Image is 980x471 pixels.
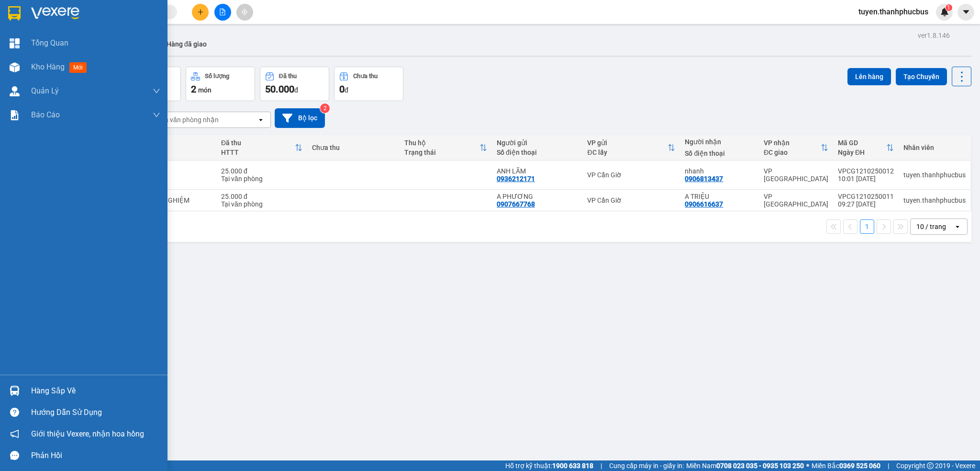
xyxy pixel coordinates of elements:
div: ver 1.8.146 [918,30,950,41]
span: down [153,111,160,119]
span: | [601,460,602,471]
div: tuyen.thanhphucbus [903,171,966,179]
div: Trạng thái [404,149,479,156]
span: file-add [219,9,226,15]
div: VP nhận [764,139,821,147]
img: icon-new-feature [940,8,949,16]
span: ⚪️ [806,464,809,468]
div: Mã GD [838,139,886,147]
div: 09:27 [DATE] [838,200,894,208]
div: Người gửi [497,139,578,147]
div: 10:01 [DATE] [838,175,894,183]
span: | [888,460,889,471]
button: caret-down [958,4,974,21]
button: aim [236,4,253,21]
div: Tại văn phòng [221,200,302,208]
div: VP [GEOGRAPHIC_DATA] [764,193,828,208]
div: A PHƯƠNG [497,193,578,200]
th: Toggle SortBy [400,135,492,161]
button: Đã thu50.000đ [260,67,329,101]
div: thiết bị y tế [134,171,212,179]
th: Toggle SortBy [759,135,833,161]
div: ĐC lấy [587,149,668,156]
img: warehouse-icon [10,62,20,72]
button: 1 [860,219,874,234]
th: Toggle SortBy [833,135,899,161]
b: Thành Phúc Bus [12,62,48,107]
span: plus [197,9,204,15]
div: 0906813437 [685,175,723,183]
span: Quản Lý [31,85,59,97]
span: 0 [339,83,345,95]
span: 50.000 [265,83,294,95]
span: Miền Bắc [812,460,880,471]
button: Hàng đã giao [159,33,214,56]
div: VPCG1210250012 [838,167,894,175]
img: dashboard-icon [10,38,20,48]
button: Tạo Chuyến [896,68,947,85]
img: solution-icon [10,110,20,120]
span: Kho hàng [31,62,65,71]
span: Báo cáo [31,109,60,121]
div: Đã thu [279,73,297,80]
strong: 1900 633 818 [552,462,593,470]
span: question-circle [10,408,19,417]
div: 0907667768 [497,200,535,208]
span: Hỗ trợ kỹ thuật: [505,460,593,471]
img: warehouse-icon [10,386,20,396]
div: HTTT [221,149,295,156]
strong: 0369 525 060 [839,462,880,470]
div: 10 / trang [916,222,946,231]
div: Người nhận [685,138,754,146]
div: ANH LÃM [497,167,578,175]
button: Lên hàng [847,68,891,85]
div: 0936212171 [497,175,535,183]
button: file-add [214,4,231,21]
span: mới [69,62,87,73]
span: aim [241,9,248,15]
span: notification [10,429,19,438]
svg: open [257,116,265,124]
button: Chưa thu0đ [334,67,403,101]
strong: 0708 023 035 - 0935 103 250 [716,462,804,470]
span: 2 [191,83,196,95]
span: Giới thiệu Vexere, nhận hoa hồng [31,428,144,440]
span: caret-down [962,8,970,16]
div: Phản hồi [31,448,160,463]
div: VP gửi [587,139,668,147]
b: Gửi khách hàng [59,14,95,59]
span: Cung cấp máy in - giấy in: [609,460,684,471]
div: 25.000 đ [221,193,302,200]
span: Miền Nam [686,460,804,471]
div: Tên món [134,139,212,147]
span: down [153,87,160,95]
img: logo.jpg [12,12,60,60]
div: Hướng dẫn sử dụng [31,405,160,420]
div: nhanh [685,167,754,175]
span: message [10,451,19,460]
div: A TRIỆU [685,193,754,200]
div: Số điện thoại [497,149,578,156]
div: Thu hộ [404,139,479,147]
div: VP [GEOGRAPHIC_DATA] [764,167,828,183]
svg: open [954,223,961,230]
div: Ghi chú [134,149,212,156]
button: plus [192,4,209,21]
th: Toggle SortBy [582,135,680,161]
div: MẪU XÉT NGHIỆM [134,196,212,204]
div: Chưa thu [312,144,395,151]
button: Bộ lọc [275,108,325,128]
span: đ [345,86,348,94]
span: copyright [927,462,934,469]
div: VP Cần Giờ [587,171,675,179]
div: tuyen.thanhphucbus [903,196,966,204]
div: Số lượng [205,73,229,80]
sup: 1 [946,4,952,11]
span: món [198,86,212,94]
div: Tại văn phòng [221,175,302,183]
img: warehouse-icon [10,86,20,96]
img: logo-vxr [8,6,21,21]
span: Tổng Quan [31,37,68,49]
span: tuyen.thanhphucbus [851,6,936,18]
div: VPCG1210250011 [838,193,894,200]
